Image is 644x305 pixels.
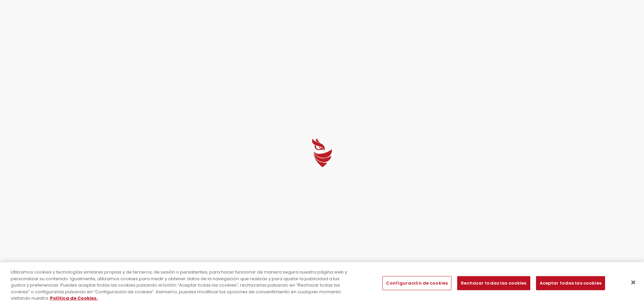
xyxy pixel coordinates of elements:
a: Más información sobre su privacidad, se abre en una nueva pestaña [50,295,98,301]
button: Configuración de cookies, Abre el cuadro de diálogo del centro de preferencias. [382,276,451,290]
button: Cerrar [626,275,641,290]
button: Aceptar todas las cookies [536,276,605,290]
div: Utilizamos cookies y tecnologías similares propias y de terceros, de sesión o persistentes, para ... [11,269,354,302]
button: Rechazar todas las cookies [457,276,530,290]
